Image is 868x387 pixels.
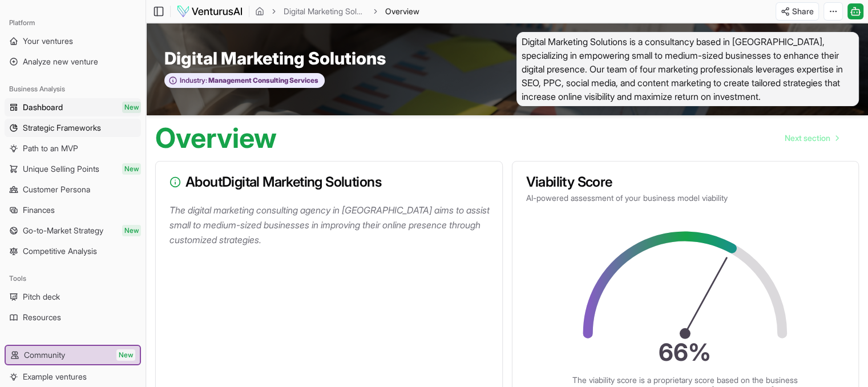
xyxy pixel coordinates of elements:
[5,368,141,386] a: Example ventures
[5,139,141,158] a: Path to an MVP
[5,269,141,288] div: Tools
[169,175,488,189] h3: About Digital Marketing Solutions
[526,192,845,204] p: AI-powered assessment of your business model viability
[155,124,277,152] h1: Overview
[122,163,141,175] span: New
[23,245,97,257] span: Competitive Analysis
[255,6,419,17] nav: breadcrumb
[23,225,103,236] span: Go-to-Market Strategy
[5,242,141,260] a: Competitive Analysis
[23,371,87,382] span: Example ventures
[23,143,78,154] span: Path to an MVP
[122,102,141,113] span: New
[5,308,141,326] a: Resources
[5,180,141,199] a: Customer Persona
[116,349,135,361] span: New
[24,349,65,361] span: Community
[5,119,141,137] a: Strategic Frameworks
[23,102,63,113] span: Dashboard
[5,288,141,306] a: Pitch deck
[776,127,847,150] nav: pagination
[23,312,61,323] span: Resources
[5,32,141,50] a: Your ventures
[23,163,99,175] span: Unique Selling Points
[23,204,55,216] span: Finances
[23,122,101,134] span: Strategic Frameworks
[207,76,318,85] span: Management Consulting Services
[284,6,366,17] a: Digital Marketing Solutions
[776,127,847,150] a: Go to next page
[516,32,859,106] span: Digital Marketing Solutions is a consultancy based in [GEOGRAPHIC_DATA], specializing in empoweri...
[385,6,419,17] span: Overview
[526,175,845,189] h3: Viability Score
[23,184,90,195] span: Customer Persona
[122,225,141,236] span: New
[176,5,243,18] img: logo
[5,80,141,98] div: Business Analysis
[6,346,140,364] a: CommunityNew
[23,56,98,67] span: Analyze new venture
[5,14,141,32] div: Platform
[5,160,141,178] a: Unique Selling PointsNew
[180,76,207,85] span: Industry:
[776,2,819,21] button: Share
[792,6,814,17] span: Share
[5,98,141,116] a: DashboardNew
[659,338,712,366] text: 66 %
[164,73,325,88] button: Industry:Management Consulting Services
[23,35,73,47] span: Your ventures
[169,203,493,247] p: The digital marketing consulting agency in [GEOGRAPHIC_DATA] aims to assist small to medium-sized...
[785,132,830,144] span: Next section
[5,221,141,240] a: Go-to-Market StrategyNew
[5,53,141,71] a: Analyze new venture
[23,291,60,303] span: Pitch deck
[164,48,386,68] span: Digital Marketing Solutions
[5,201,141,219] a: Finances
